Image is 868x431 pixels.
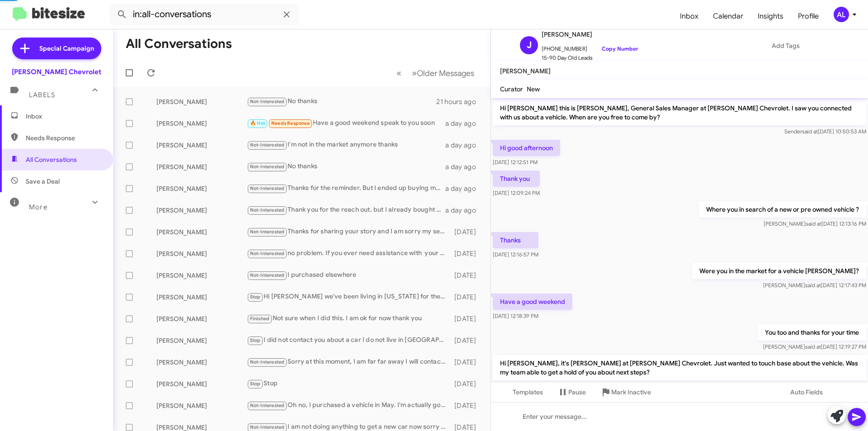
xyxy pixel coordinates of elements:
div: Stop [247,379,450,389]
nav: Page navigation example [392,64,480,82]
span: J [527,38,532,52]
span: [PERSON_NAME] [542,29,638,40]
div: Have a good weekend speak to you soon [247,118,445,128]
p: Where you in search of a new or pre owned vehicle ? [699,201,866,218]
div: [DATE] [450,336,483,345]
div: [PERSON_NAME] [156,379,247,388]
div: Sorry at this moment, I am far far away I will contact you when I be back [247,357,450,367]
span: [PERSON_NAME] [DATE] 12:17:43 PM [763,282,866,289]
div: Thank you for the reach out, but I already bought a new available Dodge ram thank you [247,205,445,215]
span: [PERSON_NAME] [DATE] 12:13:16 PM [764,220,866,227]
div: [PERSON_NAME] [156,227,247,237]
div: a day ago [445,206,483,215]
div: [PERSON_NAME] [156,336,247,345]
div: [PERSON_NAME] [156,358,247,367]
span: « [396,67,401,79]
button: Next [406,64,480,82]
a: Profile [791,3,826,29]
span: Stop [250,381,261,387]
span: Auto Fields [790,384,834,400]
div: [PERSON_NAME] [156,119,247,128]
span: More [29,203,47,211]
span: Inbox [26,112,103,121]
button: Auto Fields [783,384,841,400]
a: Calendar [706,3,750,29]
a: Copy Number [591,45,638,52]
span: Not-Interested [250,424,285,430]
p: Thank you [493,171,540,187]
span: Save a Deal [26,177,60,186]
p: You too and thanks for your time [758,324,866,341]
div: [PERSON_NAME] [156,184,247,193]
div: [PERSON_NAME] [156,293,247,302]
a: Inbox [673,3,706,29]
div: a day ago [445,119,483,128]
input: Search [109,4,299,25]
div: [PERSON_NAME] Chevrolet [12,67,101,76]
span: Not-Interested [250,359,285,365]
div: [DATE] [450,271,483,280]
span: [PERSON_NAME] [DATE] 12:19:27 PM [763,343,866,350]
p: Hi [PERSON_NAME], it's [PERSON_NAME] at [PERSON_NAME] Chevrolet. Just wanted to touch base about ... [493,355,866,380]
span: [PERSON_NAME] [500,67,551,75]
p: Have a good weekend [493,294,572,310]
div: Not sure when I did this. I am ok for now thank you [247,313,450,324]
div: [PERSON_NAME] [156,141,247,150]
div: Thanks for the reminder. But I ended up buying my leased Cherokee from Dover Dodge. 😃 [247,183,445,194]
p: Hi good afternoon [493,140,560,156]
span: Not-Interested [250,403,285,408]
span: Pause [568,384,586,400]
div: Hi [PERSON_NAME] we've been living in [US_STATE] for the last year so you can remove me from the ... [247,292,450,302]
span: said at [802,128,818,135]
span: said at [805,282,821,289]
span: Not-Interested [250,99,285,104]
span: Stop [250,337,261,343]
div: [DATE] [450,249,483,258]
span: 🔥 Hot [250,120,265,126]
h1: All Conversations [126,37,232,51]
div: a day ago [445,162,483,171]
div: [PERSON_NAME] [156,271,247,280]
span: Not-Interested [250,272,285,278]
a: Special Campaign [12,38,101,59]
div: AL [834,7,849,22]
p: Were you in the market for a vehicle [PERSON_NAME]? [692,263,866,279]
div: [PERSON_NAME] [156,97,247,106]
span: Not-Interested [250,142,285,148]
div: Oh no, I purchased a vehicle in May. I'm actually good to go. I'm not sure what you received, but... [247,400,450,411]
button: Mark Inactive [593,384,658,400]
div: no problem. If you ever need assistance with your next purchase just feel free to text, call or e... [247,248,450,259]
div: [PERSON_NAME] [156,206,247,215]
span: Older Messages [417,68,474,78]
div: a day ago [445,184,483,193]
div: I purchased elsewhere [247,270,450,280]
div: [DATE] [450,358,483,367]
span: [PHONE_NUMBER] [542,40,638,53]
span: Needs Response [26,133,103,142]
span: Not-Interested [250,207,285,213]
span: Mark Inactive [611,384,651,400]
button: Previous [391,64,407,82]
span: Needs Response [271,120,310,126]
span: Sender [DATE] 10:50:53 AM [784,128,866,135]
span: [DATE] 12:09:24 PM [493,189,540,196]
div: Thanks for sharing your story and I am sorry my service department let you down . I respect your ... [247,227,450,237]
div: No thanks [247,161,445,172]
div: I'm not in the market anymore thanks [247,140,445,150]
p: Thanks [493,232,538,248]
div: I did not contact you about a car I do not live in [GEOGRAPHIC_DATA] anymore please stop texting ... [247,335,450,346]
span: » [412,67,417,79]
span: 15-90 Day Old Leads [542,53,638,62]
span: Not-Interested [250,164,285,170]
span: Templates [498,384,543,400]
span: Curator [500,85,523,93]
span: [DATE] 12:18:39 PM [493,313,538,319]
div: [PERSON_NAME] [156,401,247,410]
a: Insights [750,3,791,29]
span: Stop [250,294,261,300]
span: Not-Interested [250,251,285,256]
